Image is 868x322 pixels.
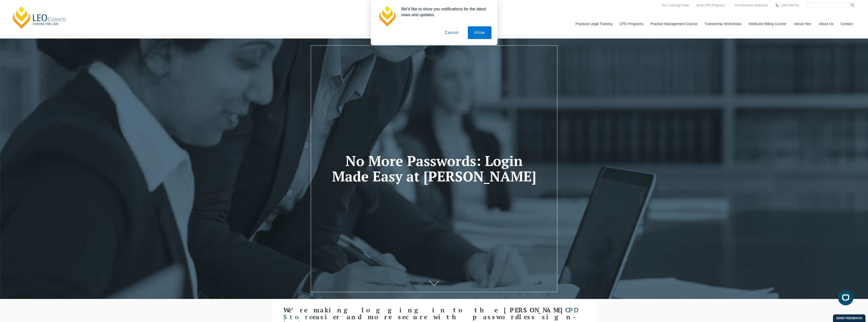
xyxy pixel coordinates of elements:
div: We'd like to show you notifications for the latest news and updates. [397,6,491,18]
a: CPD Store [283,306,577,321]
button: Allow [468,26,491,39]
iframe: LiveChat chat widget [834,288,855,309]
h1: No More Passwords: Login Made Easy at [PERSON_NAME] [330,153,538,184]
button: Cancel [438,26,465,39]
img: notification icon [377,6,397,26]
